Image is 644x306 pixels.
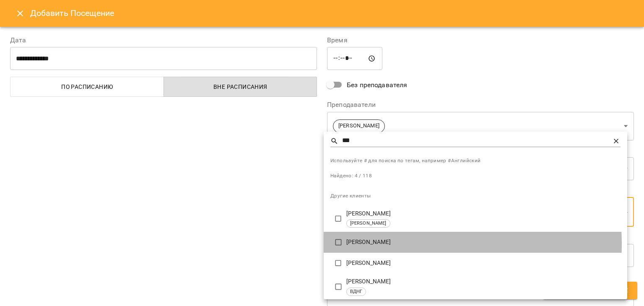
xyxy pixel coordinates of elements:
span: Другие клиенты [330,193,371,199]
p: [PERSON_NAME] [346,259,621,267]
p: [PERSON_NAME] [346,277,621,286]
span: Используйте # для поиска по тегам, например #Английский [330,157,621,165]
p: [PERSON_NAME] [346,210,621,218]
span: Найдено: 4 / 118 [330,173,372,179]
span: ВДНГ [347,288,366,296]
span: [PERSON_NAME] [347,220,390,227]
p: [PERSON_NAME] [346,238,621,246]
